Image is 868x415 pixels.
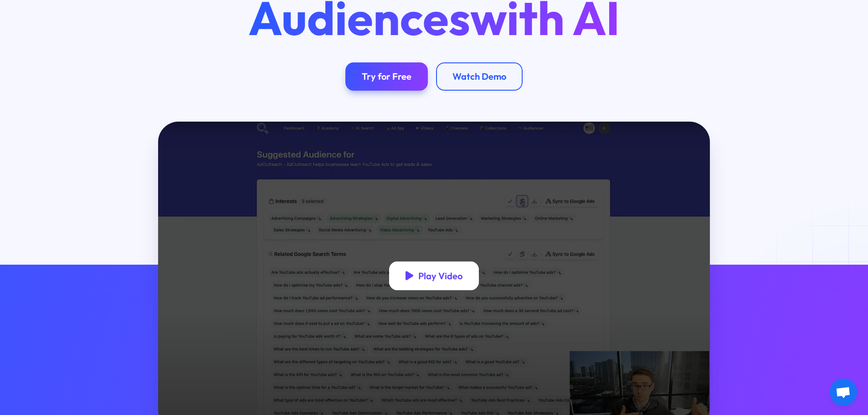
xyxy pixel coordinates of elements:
div: Try for Free [362,71,411,82]
a: Try for Free [345,62,428,91]
div: Watch Demo [452,71,506,82]
a: Open chat [830,379,857,406]
div: Play Video [418,270,462,282]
